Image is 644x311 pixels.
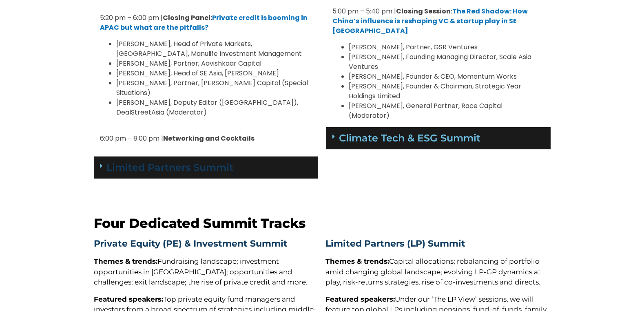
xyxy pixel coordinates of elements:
[349,72,517,81] span: [PERSON_NAME], Founder & CEO, Momentum Works
[94,256,318,288] p: Fundraising landscape; investment opportunities in [GEOGRAPHIC_DATA]; opportunities and challenge...
[116,59,261,68] span: [PERSON_NAME], Partner, Aavishkaar Capital
[116,98,298,117] span: [PERSON_NAME], Deputy Editor ([GEOGRAPHIC_DATA]), DealStreetAsia (Moderator)
[349,82,521,101] span: [PERSON_NAME], Founder & Chairman, Strategic Year Holdings Limited
[325,256,550,288] p: Capital allocations; rebalancing of portfolio amid changing global landscape; evolving LP-GP dyna...
[349,42,478,52] span: [PERSON_NAME], Partner, GSR Ventures
[116,78,308,97] span: [PERSON_NAME], Partner, [PERSON_NAME] Capital (Special Situations)
[100,13,163,22] span: 5:20 pm – 6:00 pm |
[100,134,163,143] span: 6:00 pm – 8:00 pm |
[94,257,157,265] strong: Themes & trends:
[325,295,395,303] strong: Featured speakers:
[325,239,550,248] h2: Limited Partners (LP) Summit
[332,7,396,16] span: 5:00 pm – 5:40 pm |
[332,7,528,35] a: The Red Shadow: How China’s influence is reshaping VC & startup play in SE [GEOGRAPHIC_DATA]
[116,68,279,78] span: [PERSON_NAME], Head of SE Asia, [PERSON_NAME]
[100,13,308,32] a: Private credit is booming in APAC but what are the pitfalls?
[163,134,255,143] b: Networking and Cocktails
[106,161,233,173] a: Limited Partners Summit
[325,257,389,265] strong: Themes & trends:
[163,13,212,22] b: Closing Panel:
[349,52,531,71] span: [PERSON_NAME], Founding Managing Director, Scale Asia Ventures
[349,101,502,120] span: [PERSON_NAME], General Partner, Race Capital (Moderator)
[94,295,163,303] strong: Featured speakers:
[339,132,480,144] a: Climate Tech & ESG Summit
[116,39,302,58] span: [PERSON_NAME], Head of Private Markets, [GEOGRAPHIC_DATA], Manulife Investment Management
[94,216,551,231] h2: Four Dedicated Summit Tracks
[396,7,452,16] b: Closing Session:
[94,239,318,248] h3: Private Equity (PE) & Investment Summit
